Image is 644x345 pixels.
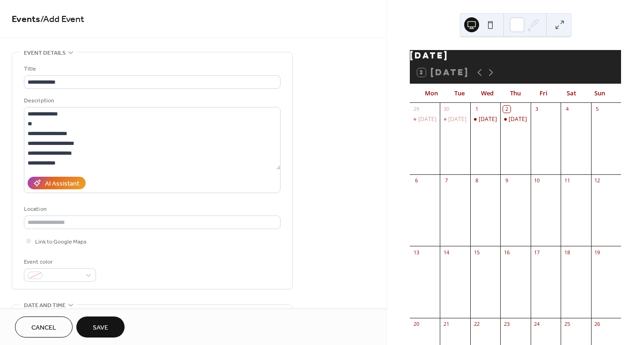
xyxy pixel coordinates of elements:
[418,115,437,123] div: [DATE]
[557,84,585,103] div: Sat
[24,257,94,267] div: Event color
[440,115,470,123] div: Tuesday 30 Sept
[474,84,502,103] div: Wed
[24,301,66,310] span: Date and time
[533,177,540,184] div: 10
[533,249,540,256] div: 17
[502,84,530,103] div: Thu
[413,249,420,256] div: 13
[594,249,601,256] div: 19
[594,321,601,328] div: 26
[76,316,125,338] button: Save
[45,179,79,189] div: AI Assistant
[410,115,440,123] div: Monday 29 Sept
[594,106,601,113] div: 5
[448,115,466,123] div: [DATE]
[563,106,570,113] div: 4
[529,84,557,103] div: Fri
[24,64,279,74] div: Title
[15,316,73,338] button: Cancel
[503,321,510,328] div: 23
[28,177,86,189] button: AI Assistant
[473,249,480,256] div: 15
[40,10,84,29] span: / Add Event
[443,106,450,113] div: 30
[413,177,420,184] div: 6
[585,84,614,103] div: Sun
[533,106,540,113] div: 3
[417,84,445,103] div: Mon
[503,177,510,184] div: 9
[563,177,570,184] div: 11
[509,115,527,123] div: [DATE]
[93,323,108,333] span: Save
[24,96,279,106] div: Description
[563,249,570,256] div: 18
[413,321,420,328] div: 20
[12,10,40,29] a: Events
[473,177,480,184] div: 8
[503,249,510,256] div: 16
[24,204,279,214] div: Location
[31,323,56,333] span: Cancel
[445,84,474,103] div: Tue
[500,115,530,123] div: Thursday 2 Oct
[473,106,480,113] div: 1
[479,115,497,123] div: [DATE]
[35,237,87,247] span: Link to Google Maps
[473,321,480,328] div: 22
[410,50,621,61] div: [DATE]
[470,115,500,123] div: Wednesday 1 Oct
[413,106,420,113] div: 29
[24,48,66,58] span: Event details
[443,249,450,256] div: 14
[443,321,450,328] div: 21
[594,177,601,184] div: 12
[563,321,570,328] div: 25
[503,106,510,113] div: 2
[443,177,450,184] div: 7
[533,321,540,328] div: 24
